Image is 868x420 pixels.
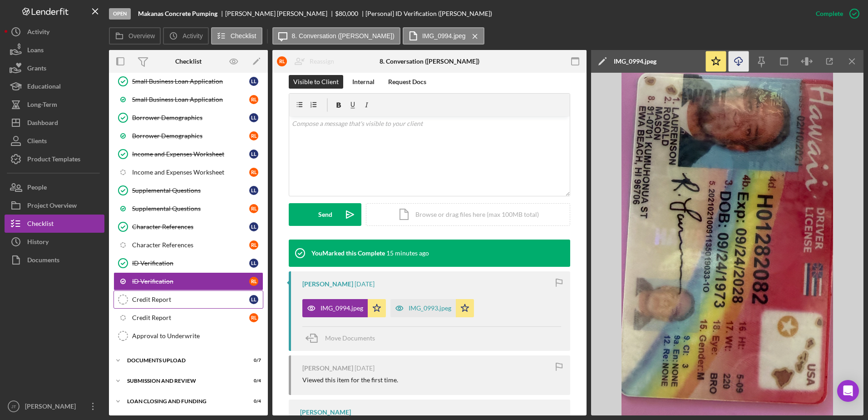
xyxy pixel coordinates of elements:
[132,314,249,321] div: Credit Report
[231,32,256,40] label: Checklist
[113,145,263,163] a: Income and Expenses WorksheetLL
[27,23,49,43] div: Activity
[5,150,104,168] button: Product Templates
[5,41,104,59] a: Loans
[390,299,474,317] button: IMG_0993.jpeg
[249,313,258,322] div: R L
[289,203,361,226] button: Send
[132,205,249,212] div: Supplemental Questions
[113,72,263,90] a: Small Business Loan ApplicationLL
[302,376,398,384] div: Viewed this item for the first time.
[5,114,104,132] button: Dashboard
[249,204,258,213] div: R L
[245,378,261,384] div: 0 / 4
[132,278,249,285] div: ID Verification
[5,23,104,41] button: Activity
[5,178,104,196] button: People
[132,332,263,340] div: Approval to Underwrite
[113,181,263,200] a: Supplemental QuestionsLL
[5,59,104,77] a: Grants
[816,5,843,23] div: Complete
[289,75,343,89] button: Visible to Client
[175,58,202,65] div: Checklist
[300,409,351,416] div: [PERSON_NAME]
[113,200,263,218] a: Supplemental QuestionsRL
[113,127,263,145] a: Borrower DemographicsRL
[211,27,262,45] button: Checklist
[27,233,49,253] div: History
[403,27,484,45] button: IMG_0994.jpeg
[293,75,339,89] div: Visible to Client
[311,250,385,257] div: You Marked this Complete
[318,203,332,226] div: Send
[132,78,249,85] div: Small Business Loan Application
[355,365,375,372] time: 2025-10-09 19:38
[113,218,263,236] a: Character ReferencesLL
[614,58,656,65] div: IMG_0994.jpeg
[249,150,258,159] div: L L
[249,295,258,304] div: L L
[132,114,249,121] div: Borrower Demographics
[5,251,104,269] button: Documents
[132,241,249,249] div: Character References
[132,96,249,103] div: Small Business Loan Application
[348,75,379,89] button: Internal
[292,32,395,40] label: 8. Conversation ([PERSON_NAME])
[113,309,263,327] a: Credit ReportRL
[27,77,61,98] div: Educational
[27,215,54,235] div: Checklist
[27,59,46,80] div: Grants
[321,305,363,312] div: IMG_0994.jpeg
[5,196,104,215] button: Project Overview
[5,233,104,251] button: History
[128,32,155,40] label: Overview
[113,109,263,127] a: Borrower DemographicsLL
[113,327,263,345] a: Approval to Underwrite
[132,150,249,158] div: Income and Expenses Worksheet
[249,259,258,268] div: L L
[249,168,258,177] div: R L
[27,114,58,134] div: Dashboard
[5,215,104,233] button: Checklist
[335,10,358,17] span: $80,000
[249,186,258,195] div: L L
[591,73,863,415] img: Preview
[365,10,492,17] div: [Personal] ID Verification ([PERSON_NAME])
[245,358,261,363] div: 0 / 7
[113,163,263,181] a: Income and Expenses WorksheetRL
[132,187,249,194] div: Supplemental Questions
[5,397,104,415] button: JT[PERSON_NAME]
[23,397,82,418] div: [PERSON_NAME]
[249,113,258,122] div: L L
[249,240,258,250] div: R L
[272,52,343,70] button: RLReassign
[388,75,426,89] div: Request Docs
[837,380,859,402] div: Open Intercom Messenger
[380,58,479,65] div: 8. Conversation ([PERSON_NAME])
[5,77,104,95] a: Educational
[27,150,80,170] div: Product Templates
[109,27,161,45] button: Overview
[225,10,335,17] div: [PERSON_NAME] [PERSON_NAME]
[325,334,375,342] span: Move Documents
[249,95,258,104] div: R L
[109,8,131,20] div: Open
[422,32,466,40] label: IMG_0994.jpeg
[249,77,258,86] div: L L
[386,250,429,257] time: 2025-10-13 21:28
[132,260,249,267] div: ID Verification
[302,365,353,372] div: [PERSON_NAME]
[138,10,217,17] b: Makanas Concrete Pumping
[132,296,249,303] div: Credit Report
[310,52,334,70] div: Reassign
[132,132,249,140] div: Borrower Demographics
[384,75,431,89] button: Request Docs
[27,251,59,271] div: Documents
[27,178,47,199] div: People
[113,236,263,254] a: Character ReferencesRL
